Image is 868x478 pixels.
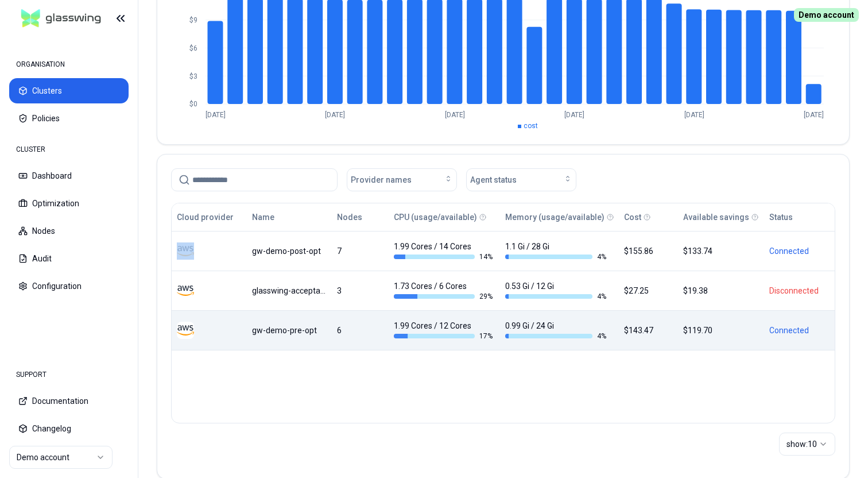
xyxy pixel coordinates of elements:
button: Changelog [9,416,129,441]
div: Disconnected [769,285,830,296]
div: gw-demo-post-opt [252,245,325,257]
tspan: [DATE] [564,111,584,119]
div: 7 [337,245,383,257]
button: Clusters [9,78,129,103]
div: 0.53 Gi / 12 Gi [505,280,606,301]
div: 14 % [394,252,495,261]
button: Agent status [466,168,576,191]
button: Provider names [347,168,457,191]
div: 4 % [505,331,606,341]
tspan: $3 [189,72,197,80]
div: Status [769,211,793,223]
img: aws [177,282,194,299]
div: SUPPORT [9,363,129,386]
button: Nodes [9,218,129,244]
div: Connected [769,245,830,257]
img: GlassWing [17,5,106,32]
button: Audit [9,246,129,271]
div: 3 [337,285,383,296]
span: Demo account [794,8,859,22]
button: Configuration [9,273,129,299]
button: Documentation [9,388,129,414]
div: 6 [337,325,383,336]
button: Name [252,206,274,229]
div: $119.70 [683,325,758,336]
div: 29 % [394,292,495,301]
tspan: [DATE] [325,111,345,119]
div: 1.73 Cores / 6 Cores [394,280,495,301]
span: Provider names [351,174,412,186]
div: Connected [769,325,830,336]
div: 17 % [394,331,495,341]
div: 1.99 Cores / 14 Cores [394,241,495,261]
img: aws [177,242,194,260]
tspan: $9 [189,16,197,24]
div: $19.38 [683,285,758,296]
span: Agent status [470,174,517,186]
div: 4 % [505,292,606,301]
div: CLUSTER [9,138,129,161]
button: Policies [9,106,129,131]
button: Cloud provider [177,206,234,229]
button: CPU (usage/available) [394,206,477,229]
div: ORGANISATION [9,53,129,76]
div: 4 % [505,252,606,261]
div: $143.47 [624,325,673,336]
tspan: $6 [189,44,197,52]
div: 1.1 Gi / 28 Gi [505,241,606,261]
div: gw-demo-pre-opt [252,325,325,336]
button: Cost [624,206,641,229]
img: aws [177,322,194,339]
tspan: $0 [189,100,197,108]
tspan: [DATE] [684,111,704,119]
span: cost [524,122,538,130]
div: glasswing-acceptance [252,285,325,296]
button: Nodes [337,206,362,229]
div: 1.99 Cores / 12 Cores [394,320,495,341]
button: Memory (usage/available) [505,206,604,229]
div: 0.99 Gi / 24 Gi [505,320,606,341]
div: $155.86 [624,245,673,257]
button: Available savings [683,206,749,229]
tspan: [DATE] [206,111,226,119]
button: Optimization [9,191,129,216]
div: $27.25 [624,285,673,296]
div: $133.74 [683,245,758,257]
tspan: [DATE] [445,111,465,119]
tspan: [DATE] [804,111,824,119]
button: Dashboard [9,163,129,188]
